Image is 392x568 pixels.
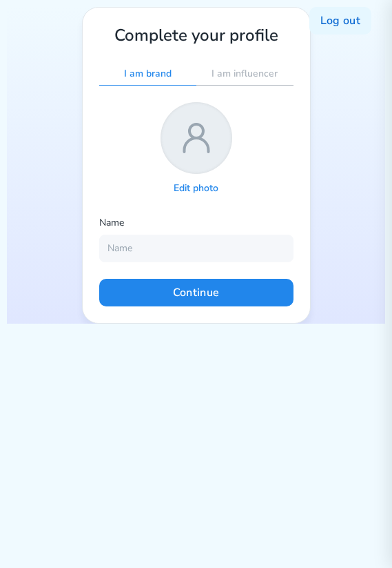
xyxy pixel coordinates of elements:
p: Edit photo [174,182,218,195]
div: Name [99,215,293,235]
p: I am influencer [212,68,278,81]
p: I am brand [124,68,172,81]
input: Name [99,235,293,262]
button: Continue [99,279,293,306]
h1: Complete your profile [99,24,293,46]
button: Log out [309,7,371,35]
